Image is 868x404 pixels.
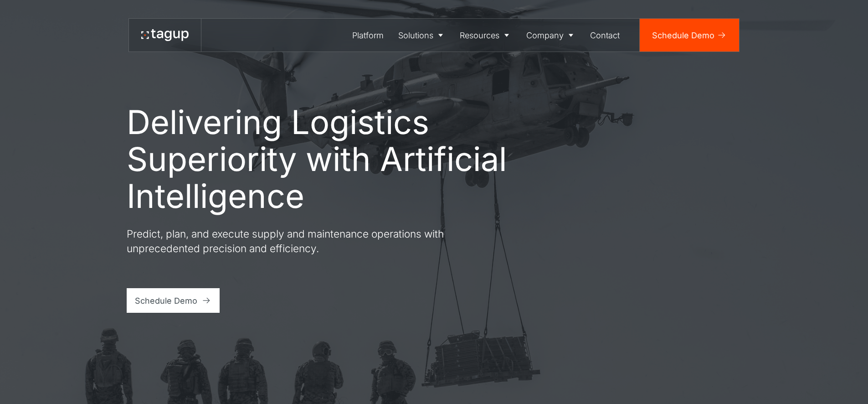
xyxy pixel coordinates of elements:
[127,227,455,255] p: Predict, plan, and execute supply and maintenance operations with unprecedented precision and eff...
[127,288,220,313] a: Schedule Demo
[398,29,433,41] div: Solutions
[345,19,391,52] a: Platform
[583,19,627,52] a: Contact
[590,29,620,41] div: Contact
[519,19,583,52] a: Company
[640,19,739,52] a: Schedule Demo
[391,19,453,52] a: Solutions
[352,29,384,41] div: Platform
[460,29,499,41] div: Resources
[127,104,509,214] h1: Delivering Logistics Superiority with Artificial Intelligence
[652,29,714,41] div: Schedule Demo
[526,29,564,41] div: Company
[135,295,197,307] div: Schedule Demo
[453,19,519,52] a: Resources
